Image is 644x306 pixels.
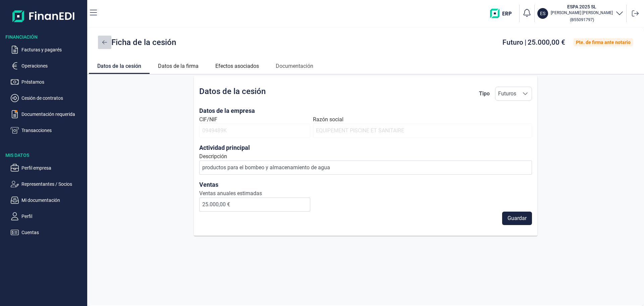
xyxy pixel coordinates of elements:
[540,10,545,17] p: ES
[576,40,631,45] div: Pte. de firma ante notario
[150,57,207,73] a: Datos de la firma
[11,126,85,134] button: Transacciones
[12,5,75,27] img: Logo de aplicación
[551,10,613,15] p: [PERSON_NAME] [PERSON_NAME]
[199,198,310,212] input: 0,00€
[21,62,85,70] p: Operaciones
[111,36,176,48] span: Ficha de la cesión
[21,180,85,188] p: Representantes / Socios
[267,57,322,73] a: Documentación
[21,164,85,172] p: Perfil empresa
[313,116,343,124] label: Razón social
[199,116,217,124] label: CIF/NIF
[11,228,85,236] button: Cuentas
[89,57,150,73] a: Datos de la cesión
[21,94,85,102] p: Cesión de contratos
[11,62,85,70] button: Operaciones
[21,110,85,118] p: Documentación requerida
[21,212,85,220] p: Perfil
[11,78,85,86] button: Préstamos
[199,143,532,152] h3: Actividad principal
[11,94,85,102] button: Cesión de contratos
[519,87,532,100] div: Seleccione una opción
[11,212,85,220] button: Perfil
[11,196,85,204] button: Mi documentación
[11,46,85,54] button: Facturas y pagarés
[21,126,85,134] p: Transacciones
[11,110,85,118] button: Documentación requerida
[199,180,310,189] h3: Ventas
[495,87,519,100] span: Futuros
[21,78,85,86] p: Préstamos
[21,196,85,204] p: Mi documentación
[199,152,227,161] label: Descripción
[21,46,85,54] p: Facturas y pagarés
[199,87,266,101] h2: Datos de la cesión
[479,90,490,98] div: Tipo
[537,3,624,24] button: ESESPA 2025 SL[PERSON_NAME] [PERSON_NAME](B55091797)
[551,3,613,10] h3: ESPA 2025 SL
[199,189,310,198] label: Ventas anuales estimadas
[528,38,565,46] span: 25.000,00 €
[199,106,532,116] h3: Datos de la empresa
[11,180,85,188] button: Representantes / Socios
[11,164,85,172] button: Perfil empresa
[502,39,565,46] div: |
[507,214,527,222] span: Guardar
[207,57,267,73] a: Efectos asociados
[502,212,532,225] button: Guardar
[570,17,594,22] small: Copiar cif
[21,228,85,236] p: Cuentas
[490,9,517,18] img: erp
[502,38,523,46] span: Futuro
